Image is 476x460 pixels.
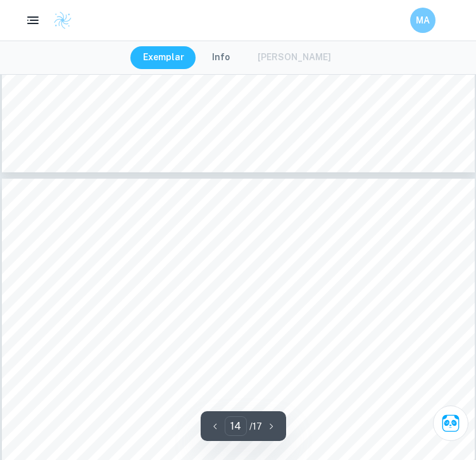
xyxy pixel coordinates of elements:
img: Clastify logo [53,11,72,30]
button: Info [199,46,242,69]
h6: MA [416,13,430,27]
a: Clastify logo [46,11,72,30]
button: Ask Clai [433,406,468,441]
p: / 17 [249,419,262,433]
button: MA [410,8,435,33]
button: Exemplar [130,46,197,69]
